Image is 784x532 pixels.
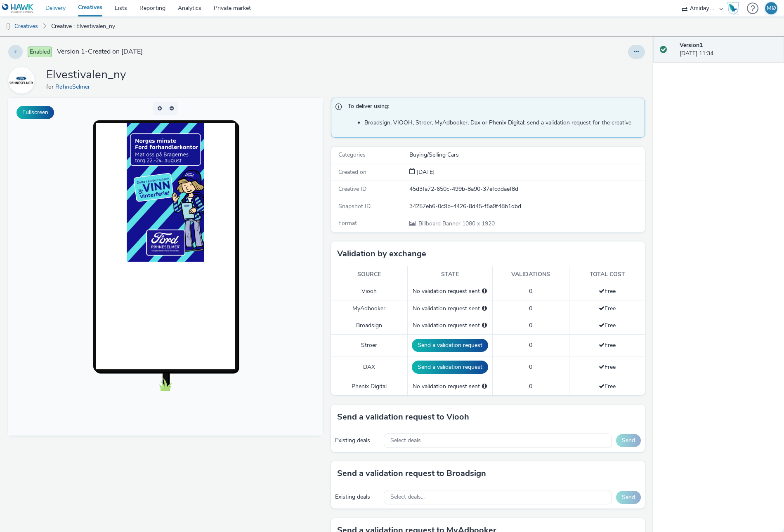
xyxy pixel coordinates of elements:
[337,411,469,423] h3: Send a validation request to Viooh
[57,47,143,56] span: Version 1 - Created on [DATE]
[529,321,532,329] span: 0
[616,491,641,504] button: Send
[482,382,487,391] div: Please select a deal below and click on Send to send a validation request to Phenix Digital.
[17,106,54,119] button: Fullscreen
[529,287,532,295] span: 0
[599,305,616,312] span: Free
[418,220,495,227] span: 1080 x 1920
[412,361,488,374] button: Send a validation request
[9,68,33,92] img: RøhneSelmer
[767,2,776,14] div: MØ
[335,493,380,501] div: Existing deals
[727,2,739,15] img: Hawk Academy
[529,341,532,349] span: 0
[338,202,371,210] span: Snapshot ID
[338,185,366,193] span: Creative ID
[409,202,645,211] div: 34257eb6-0c9b-4426-8d45-f5a9f48b1dbd
[680,41,777,58] div: [DATE] 11:34
[599,287,616,295] span: Free
[482,321,487,330] div: Please select a deal below and click on Send to send a validation request to Broadsign.
[46,83,55,91] span: for
[390,494,425,501] span: Select deals...
[390,437,425,444] span: Select deals...
[331,283,408,300] td: Viooh
[529,382,532,390] span: 0
[28,47,52,57] span: Enabled
[616,434,641,447] button: Send
[331,317,408,334] td: Broadsign
[599,382,616,390] span: Free
[338,168,366,176] span: Created on
[418,220,462,227] span: Billboard Banner
[412,305,488,313] div: No validation request sent
[46,67,126,83] h1: Elvestivalen_ny
[412,382,488,391] div: No validation request sent
[415,168,435,176] span: [DATE]
[599,321,616,329] span: Free
[599,363,616,371] span: Free
[348,102,637,113] span: To deliver using:
[55,83,93,91] a: RøhneSelmer
[335,436,380,445] div: Existing deals
[337,467,486,480] h3: Send a validation request to Broadsign
[337,248,426,260] h3: Validation by exchange
[2,3,34,14] img: undefined Logo
[409,185,645,193] div: 45d3fa72-650c-499b-8a90-37efcddaef8d
[409,151,645,159] div: Buying/Selling Cars
[331,300,408,317] td: MyAdbooker
[8,76,38,84] a: RøhneSelmer
[331,356,408,378] td: DAX
[47,16,119,36] a: Creative : Elvestivalen_ny
[412,287,488,295] div: No validation request sent
[331,378,408,395] td: Phenix Digital
[599,341,616,349] span: Free
[4,23,12,31] img: dooh
[569,266,645,283] th: Total cost
[492,266,569,283] th: Validations
[412,321,488,330] div: No validation request sent
[331,266,408,283] th: Source
[331,334,408,356] td: Stroer
[412,339,488,352] button: Send a validation request
[338,151,366,159] span: Categories
[529,363,532,371] span: 0
[727,2,743,15] a: Hawk Academy
[118,26,196,164] img: Advertisement preview
[680,41,703,49] strong: Version 1
[364,119,641,127] li: Broadsign, VIOOH, Stroer, MyAdbooker, Dax or Phenix Digital: send a validation request for the cr...
[482,305,487,313] div: Please select a deal below and click on Send to send a validation request to MyAdbooker.
[482,287,487,295] div: Please select a deal below and click on Send to send a validation request to Viooh.
[529,305,532,312] span: 0
[415,168,435,176] div: Creation 21 August 2025, 11:34
[407,266,492,283] th: State
[338,219,357,227] span: Format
